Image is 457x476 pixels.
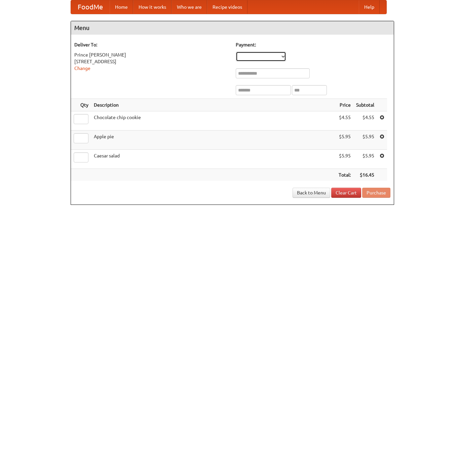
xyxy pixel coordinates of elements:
div: [STREET_ADDRESS] [74,58,229,65]
button: Purchase [362,188,390,198]
td: $5.95 [336,131,353,150]
th: Subtotal [353,99,377,111]
th: Total: [336,169,353,181]
h5: Deliver To: [74,41,229,48]
td: Apple pie [91,131,336,150]
a: Home [110,0,133,14]
th: $16.45 [353,169,377,181]
h5: Payment: [236,41,390,48]
a: Who we are [172,0,207,14]
a: Back to Menu [293,188,330,198]
td: $4.55 [336,111,353,131]
th: Description [91,99,336,111]
th: Price [336,99,353,111]
td: $5.95 [353,131,377,150]
a: Change [74,66,90,71]
td: Caesar salad [91,150,336,169]
td: $5.95 [353,150,377,169]
a: Clear Cart [331,188,361,198]
td: $4.55 [353,111,377,131]
a: Help [359,0,380,14]
a: How it works [133,0,172,14]
th: Qty [71,99,91,111]
h4: Menu [71,21,394,35]
div: Prince [PERSON_NAME] [74,51,229,58]
td: Chocolate chip cookie [91,111,336,131]
a: Recipe videos [207,0,247,14]
a: FoodMe [71,0,110,14]
td: $5.95 [336,150,353,169]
